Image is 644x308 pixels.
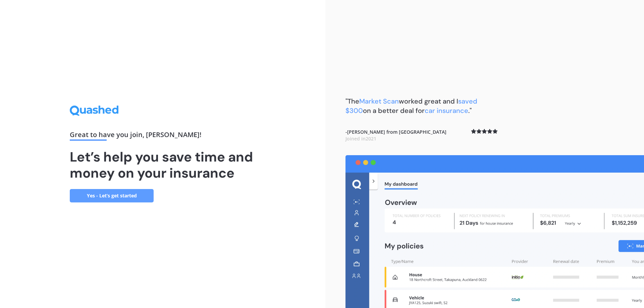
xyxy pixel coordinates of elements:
img: dashboard.webp [345,155,644,308]
span: car insurance [425,106,468,115]
b: - [PERSON_NAME] from [GEOGRAPHIC_DATA] [345,129,446,142]
a: Yes - Let’s get started [70,189,154,202]
span: Joined in 2021 [345,135,376,142]
span: Market Scan [359,97,399,106]
div: Great to have you join , [PERSON_NAME] ! [70,131,256,141]
span: saved $300 [345,97,477,115]
b: "The worked great and I on a better deal for ." [345,97,477,115]
h1: Let’s help you save time and money on your insurance [70,149,256,181]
